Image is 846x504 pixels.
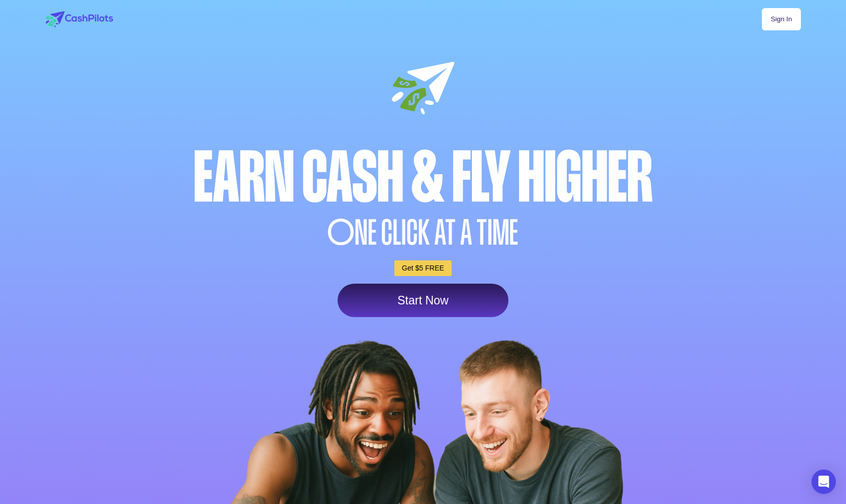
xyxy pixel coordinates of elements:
div: Open Intercom Messenger [812,470,836,494]
span: O [327,215,355,250]
div: Earn Cash & Fly higher [43,142,803,213]
a: Sign In [762,8,800,30]
img: logo [46,11,113,27]
a: Start Now [338,284,508,317]
a: Get $5 FREE [394,260,452,276]
div: NE CLICK AT A TIME [43,215,803,250]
